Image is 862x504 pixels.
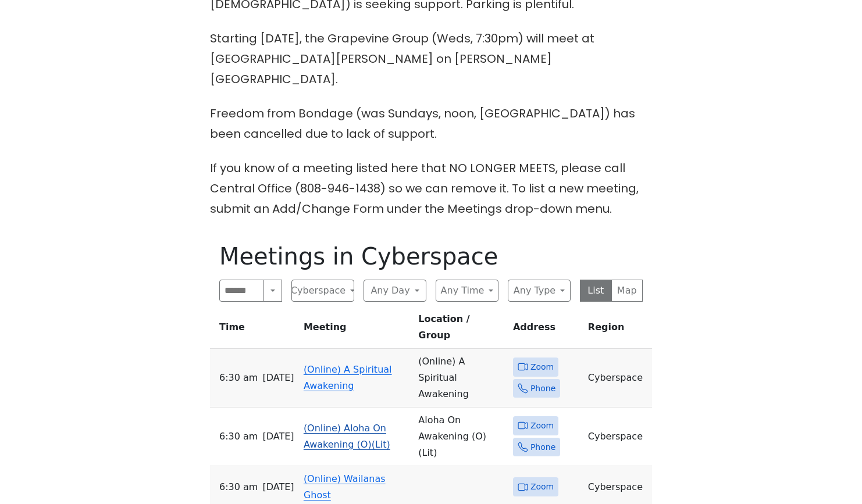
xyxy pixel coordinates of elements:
[530,480,554,494] span: Zoom
[436,280,498,302] button: Any Time
[508,311,583,349] th: Address
[219,242,643,270] h1: Meetings in Cyberspace
[414,349,508,408] td: (Online) A Spiritual Awakening
[364,280,426,302] button: Any Day
[508,280,571,302] button: Any Type
[304,473,386,501] a: (Online) Wailanas Ghost
[530,360,554,374] span: Zoom
[219,479,258,495] span: 6:30 AM
[304,423,390,450] a: (Online) Aloha On Awakening (O)(Lit)
[583,311,652,349] th: Region
[219,370,258,386] span: 6:30 AM
[210,158,652,219] p: If you know of a meeting listed here that NO LONGER MEETS, please call Central Office (808-946-14...
[262,428,294,445] span: [DATE]
[219,280,264,302] input: Search
[210,28,652,90] p: Starting [DATE], the Grapevine Group (Weds, 7:30pm) will meet at [GEOGRAPHIC_DATA][PERSON_NAME] o...
[580,280,612,302] button: List
[530,440,555,455] span: Phone
[583,408,652,466] td: Cyberspace
[583,349,652,408] td: Cyberspace
[611,280,643,302] button: Map
[530,419,554,433] span: Zoom
[219,428,258,445] span: 6:30 AM
[210,103,652,144] p: Freedom from Bondage (was Sundays, noon, [GEOGRAPHIC_DATA]) has been cancelled due to lack of sup...
[530,381,555,396] span: Phone
[414,408,508,466] td: Aloha On Awakening (O) (Lit)
[304,364,392,391] a: (Online) A Spiritual Awakening
[299,311,414,349] th: Meeting
[210,311,299,349] th: Time
[262,479,294,495] span: [DATE]
[414,311,508,349] th: Location / Group
[291,280,354,302] button: Cyberspace
[263,280,282,302] button: Search
[262,370,294,386] span: [DATE]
